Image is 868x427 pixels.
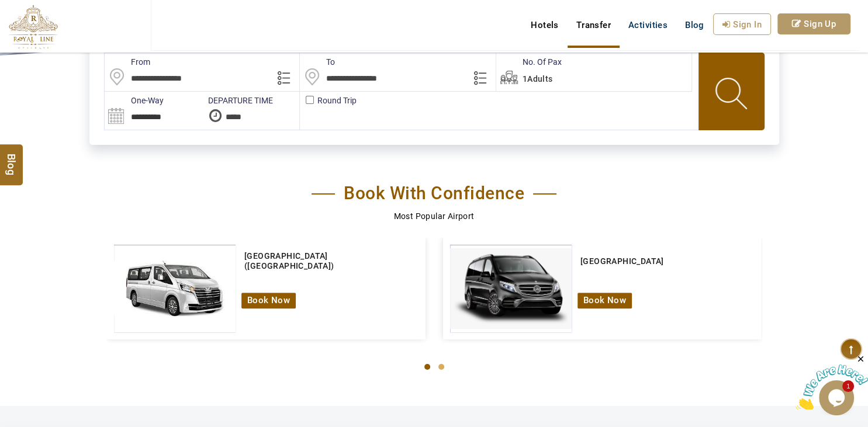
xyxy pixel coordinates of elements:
a: Sign In [713,13,771,35]
a: Blog [676,13,713,37]
a: Activities [620,13,676,37]
img: img [450,245,572,332]
label: One-Way [105,95,164,106]
label: Round Trip [300,95,317,106]
span: Blog [685,20,704,30]
a: Sign Up [777,13,850,34]
a: [GEOGRAPHIC_DATA] [577,245,667,278]
img: img [114,245,236,332]
a: [GEOGRAPHIC_DATA] ([GEOGRAPHIC_DATA]) [241,245,413,278]
span: Blog [4,154,19,164]
a: Hotels [522,13,567,37]
a: Transfer [568,13,620,37]
label: DEPARTURE TIME [202,95,273,106]
p: Most Popular Airport [107,210,762,223]
img: The Royal Line Holidays [9,5,58,49]
iframe: chat widget [796,354,868,409]
h2: Book With Confidence [312,183,556,204]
